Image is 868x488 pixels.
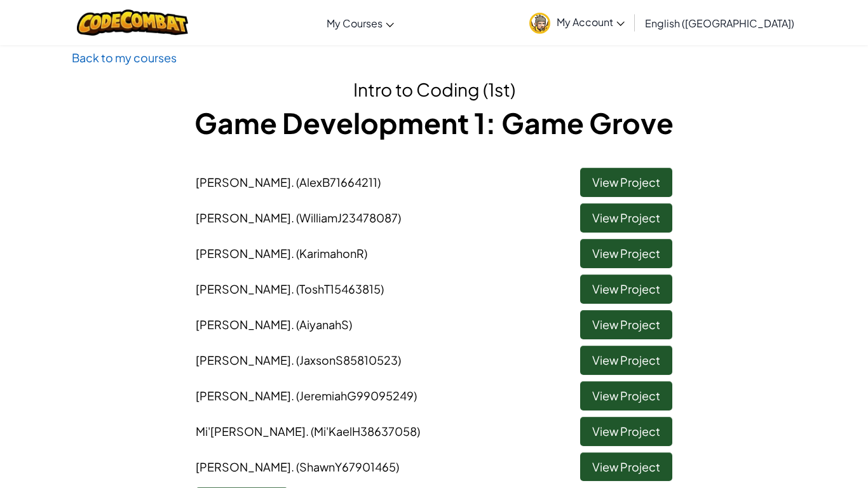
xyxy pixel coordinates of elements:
span: . (ShawnY67901465) [291,459,399,474]
span: . (Mi'KaelH38637058) [306,424,420,438]
a: View Project [580,310,672,339]
span: My Account [557,15,625,29]
span: [PERSON_NAME] [196,246,367,261]
span: . (JeremiahG99095249) [291,388,417,403]
img: avatar [529,13,550,34]
h1: Game Development 1: Game Grove [72,103,796,142]
span: Mi'[PERSON_NAME] [196,424,420,438]
span: . (AiyanahS) [291,317,352,332]
a: My Courses [320,6,400,40]
img: CodeCombat logo [77,10,188,36]
span: [PERSON_NAME] [196,459,399,474]
a: Back to my courses [72,50,177,65]
a: English ([GEOGRAPHIC_DATA]) [639,6,801,40]
a: View Project [580,239,672,268]
span: . (KarimahonR) [291,246,367,261]
a: View Project [580,203,672,233]
span: [PERSON_NAME] [196,353,401,367]
h2: Intro to Coding (1st) [72,76,796,103]
span: . (ToshT15463815) [291,281,384,296]
a: View Project [580,452,672,482]
span: [PERSON_NAME] [196,210,401,225]
span: . (AlexB71664211) [291,175,381,189]
a: View Project [580,168,672,197]
span: [PERSON_NAME] [196,281,384,296]
a: View Project [580,346,672,375]
a: View Project [580,381,672,410]
span: English ([GEOGRAPHIC_DATA]) [645,17,794,30]
span: . (WilliamJ23478087) [291,210,401,225]
a: View Project [580,417,672,446]
a: View Project [580,274,672,304]
span: My Courses [327,17,383,30]
span: [PERSON_NAME] [196,388,417,403]
span: [PERSON_NAME] [196,317,352,332]
span: . (JaxsonS85810523) [291,353,401,367]
a: My Account [523,3,631,43]
span: [PERSON_NAME] [196,175,381,189]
